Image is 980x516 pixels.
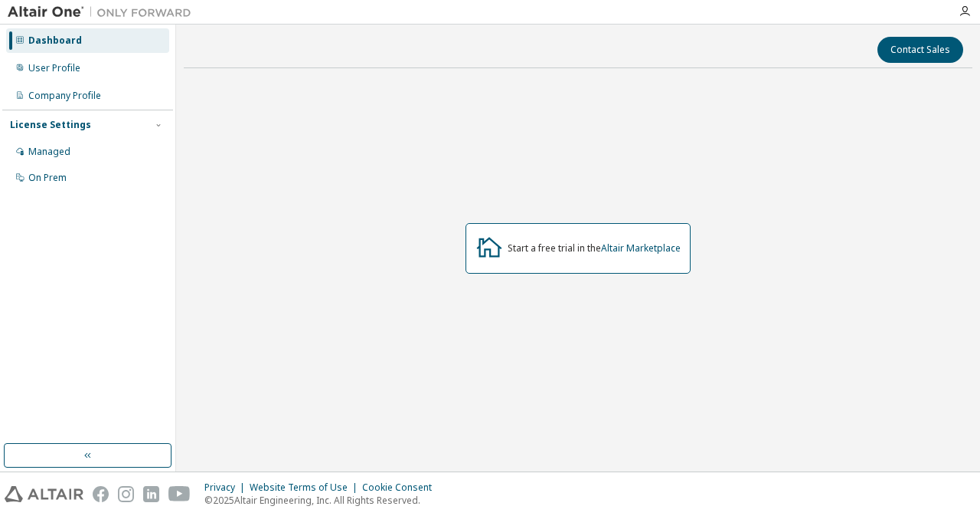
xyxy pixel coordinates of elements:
[28,62,80,74] div: User Profile
[362,481,441,494] div: Cookie Consent
[508,242,681,255] div: Start a free trial in the
[118,486,134,502] img: instagram.svg
[5,486,83,502] img: altair_logo.svg
[28,146,70,158] div: Managed
[168,486,191,502] img: youtube.svg
[28,35,82,47] div: Dashboard
[28,172,67,184] div: On Prem
[8,5,199,20] img: Altair One
[204,481,250,494] div: Privacy
[28,90,101,102] div: Company Profile
[877,37,963,63] button: Contact Sales
[10,119,91,131] div: License Settings
[250,481,362,494] div: Website Terms of Use
[143,486,159,502] img: linkedin.svg
[601,242,681,255] a: Altair Marketplace
[93,486,109,502] img: facebook.svg
[204,494,441,507] p: © 2025 Altair Engineering, Inc. All Rights Reserved.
